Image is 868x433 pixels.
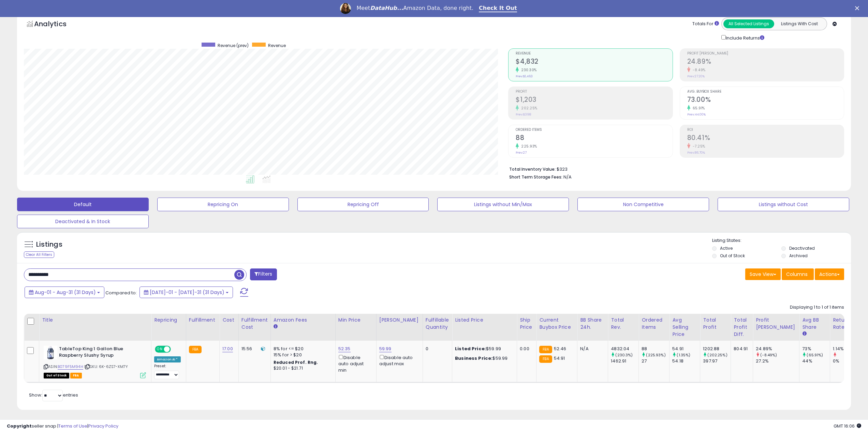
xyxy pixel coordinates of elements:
strong: Copyright [7,423,32,429]
div: $59.99 [455,346,512,352]
div: Fulfillment Cost [241,316,268,331]
small: (225.93%) [646,352,665,358]
small: Prev: 86.70% [687,151,705,155]
h5: Analytics [34,19,80,30]
img: 41C7HiCEDjL._SL40_.jpg [44,346,57,359]
small: Prev: $398 [516,112,531,117]
span: Aug-01 - Aug-31 (31 Days) [35,289,96,296]
button: [DATE]-01 - [DATE]-31 (31 Days) [139,287,233,298]
span: Revenue [268,43,286,48]
span: All listings that are currently out of stock and unavailable for purchase on Amazon [44,373,69,378]
small: Avg BB Share. [802,331,806,337]
div: 804.91 [734,346,748,352]
span: Show: entries [29,392,78,398]
div: 1.14% [833,346,860,352]
div: [PERSON_NAME] [379,316,420,324]
div: 0% [833,358,860,364]
div: Listed Price [455,316,514,324]
h2: $1,203 [516,96,672,105]
img: Profile image for Georgie [340,3,351,14]
small: Prev: 27 [516,151,527,155]
span: [DATE]-01 - [DATE]-31 (31 Days) [150,289,224,296]
div: Title [42,316,148,324]
small: FBA [539,346,552,353]
button: Listings without Cost [718,198,849,211]
button: Default [17,198,149,211]
div: Fulfillment [189,316,217,324]
button: All Selected Listings [723,19,774,28]
a: 59.99 [379,345,392,352]
b: Total Inventory Value: [509,166,556,172]
div: ASIN: [44,346,146,377]
small: FBA [539,355,552,363]
div: Amazon Fees [274,316,333,324]
button: Actions [815,268,844,280]
div: 44% [802,358,830,364]
label: Active [720,245,733,251]
h2: 88 [516,134,672,143]
p: Listing States: [712,237,851,244]
small: Prev: 27.20% [687,74,705,78]
div: 0.00 [520,346,531,352]
div: Avg Selling Price [672,316,697,338]
button: Deactivated & In Stock [17,215,149,228]
div: 24.89% [756,346,799,352]
b: Short Term Storage Fees: [509,174,562,180]
button: Save View [745,268,781,280]
div: Disable auto adjust min [338,354,371,373]
span: ON [156,346,164,352]
div: Preset: [154,364,181,379]
small: 65.91% [690,106,705,111]
div: Total Profit Diff. [734,316,750,338]
div: 1202.88 [703,346,731,352]
div: Disable auto adjust max [379,354,417,367]
span: Profit [PERSON_NAME] [687,52,844,56]
div: Ship Price [520,316,533,331]
div: Fulfillable Quantity [426,316,449,331]
button: Repricing On [157,198,289,211]
div: Meet Amazon Data, done right. [356,5,473,12]
div: Ordered Items [642,316,666,331]
div: 54.91 [672,346,700,352]
div: 4832.04 [611,346,638,352]
div: Total Rev. [611,316,636,331]
li: $323 [509,165,839,173]
div: 73% [802,346,830,352]
div: Avg BB Share [802,316,827,331]
h2: 80.41% [687,134,844,143]
h2: 24.89% [687,58,844,67]
span: Columns [786,271,808,278]
i: DataHub... [370,5,403,11]
div: 27 [642,358,669,364]
div: Total Profit [703,316,728,331]
button: Repricing Off [297,198,429,211]
div: 0 [426,346,447,352]
span: 54.91 [554,355,565,361]
h2: $4,832 [516,58,672,67]
div: 15% for > $20 [274,352,330,358]
button: Aug-01 - Aug-31 (31 Days) [25,287,104,298]
div: 88 [642,346,669,352]
span: Avg. Buybox Share [687,90,844,94]
small: (230.3%) [615,352,633,358]
button: Listings without Min/Max [437,198,569,211]
button: Columns [782,268,814,280]
small: -7.25% [690,144,705,149]
small: Amazon Fees. [274,324,278,330]
div: BB Share 24h. [580,316,605,331]
span: Profit [516,90,672,94]
div: 54.18 [672,358,700,364]
b: TableTop King 1 Gallon Blue Raspberry Slushy Syrup [59,346,142,360]
div: Return Rate [833,316,858,331]
span: 52.46 [554,345,567,352]
div: $59.99 [455,355,512,361]
small: 202.25% [519,106,538,111]
small: 225.93% [519,144,537,149]
label: Deactivated [789,245,815,251]
div: Displaying 1 to 1 of 1 items [790,304,844,311]
button: Filters [250,268,277,280]
a: 17.00 [222,345,233,352]
span: FBA [70,373,82,378]
div: Clear All Filters [24,251,54,258]
a: B079F5M94H [58,364,83,370]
